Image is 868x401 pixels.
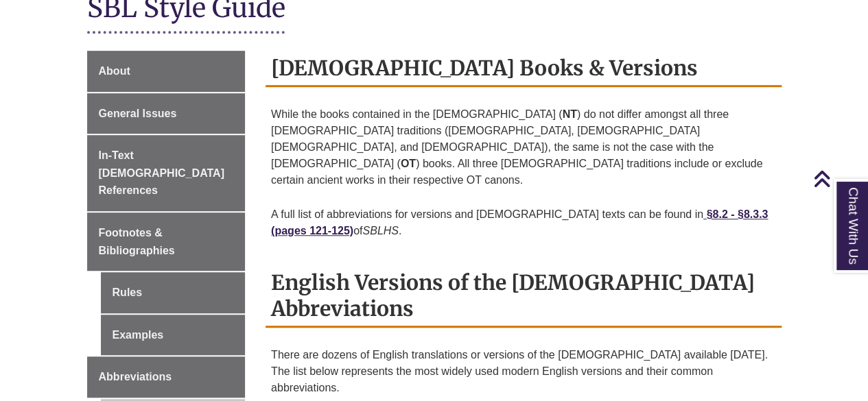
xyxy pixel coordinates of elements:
[87,135,246,211] a: In-Text [DEMOGRAPHIC_DATA] References
[99,65,130,77] span: About
[99,149,224,196] span: In-Text [DEMOGRAPHIC_DATA] References
[99,108,177,119] span: General Issues
[271,201,776,245] p: A full list of abbreviations for versions and [DEMOGRAPHIC_DATA] texts can be found in of .
[266,51,782,87] h2: [DEMOGRAPHIC_DATA] Books & Versions
[401,158,416,169] strong: OT
[101,272,246,313] a: Rules
[87,93,246,134] a: General Issues
[87,212,246,271] a: Footnotes & Bibliographies
[99,371,172,382] span: Abbreviations
[99,227,175,256] span: Footnotes & Bibliographies
[362,225,398,236] em: SBLHS
[101,315,246,356] a: Examples
[87,356,246,398] a: Abbreviations
[271,101,776,194] p: While the books contained in the [DEMOGRAPHIC_DATA] ( ) do not differ amongst all three [DEMOGRAP...
[266,265,782,328] h2: English Versions of the [DEMOGRAPHIC_DATA] Abbreviations
[562,108,576,120] strong: NT
[813,169,865,188] a: Back to Top
[87,51,246,92] a: About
